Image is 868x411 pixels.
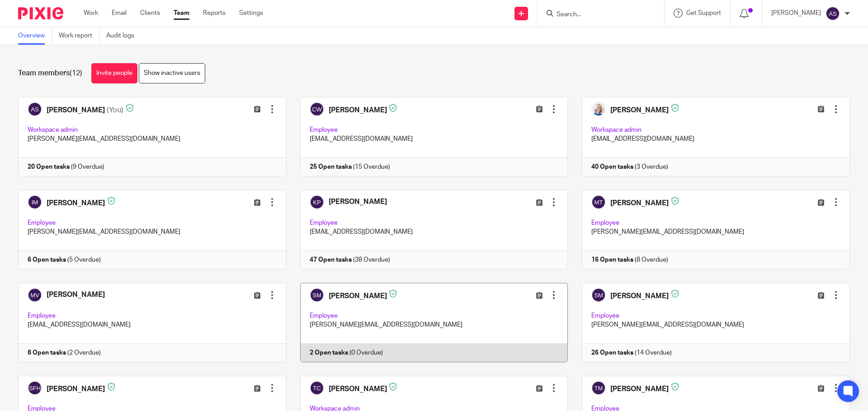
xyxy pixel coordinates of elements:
a: Settings [239,9,263,18]
img: svg%3E [826,6,840,21]
a: Show inactive users [139,63,205,83]
img: Pixie [18,7,63,19]
a: Email [112,9,127,18]
a: Work report [59,27,99,45]
span: (12) [70,69,82,77]
a: Team [174,9,189,18]
input: Search [556,11,637,19]
a: Work [84,9,98,18]
a: Overview [18,27,52,45]
a: Reports [203,9,226,18]
a: Audit logs [106,27,141,45]
p: [PERSON_NAME] [771,9,821,18]
a: Clients [140,9,160,18]
span: Get Support [686,10,721,16]
h1: Team members [18,69,82,78]
a: Invite people [91,63,137,83]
